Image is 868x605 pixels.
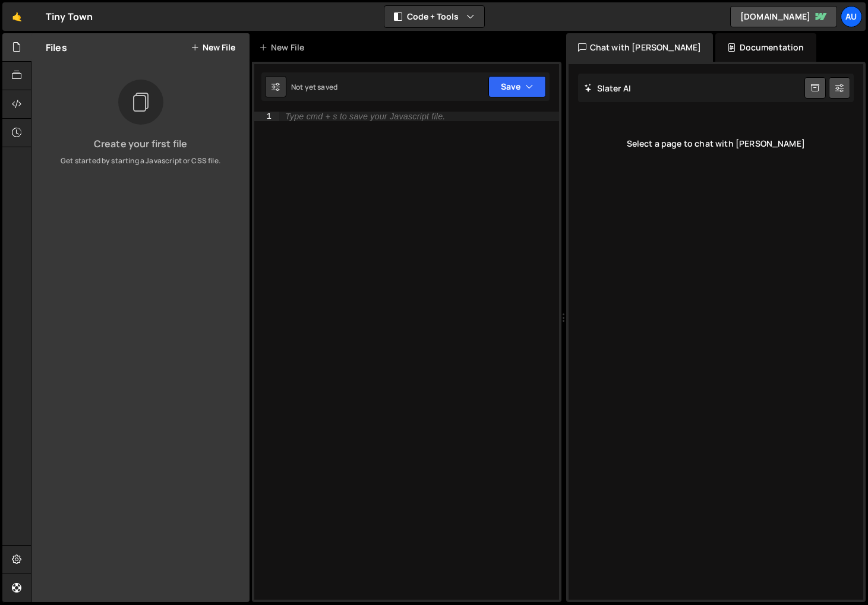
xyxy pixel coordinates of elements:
[730,6,837,27] a: [DOMAIN_NAME]
[41,139,240,148] h3: Create your first file
[285,112,445,121] div: Type cmd + s to save your Javascript file.
[41,156,240,166] p: Get started by starting a Javascript or CSS file.
[254,112,279,121] div: 1
[566,33,714,62] div: Chat with [PERSON_NAME]
[46,41,67,54] h2: Files
[2,2,31,31] a: 🤙
[291,82,337,92] div: Not yet saved
[191,43,235,52] button: New File
[488,76,546,97] button: Save
[578,120,854,167] div: Select a page to chat with [PERSON_NAME]
[384,6,484,27] button: Code + Tools
[841,6,862,27] a: Au
[46,9,93,24] div: Tiny Town
[715,33,816,62] div: Documentation
[259,42,309,53] div: New File
[584,83,632,94] h2: Slater AI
